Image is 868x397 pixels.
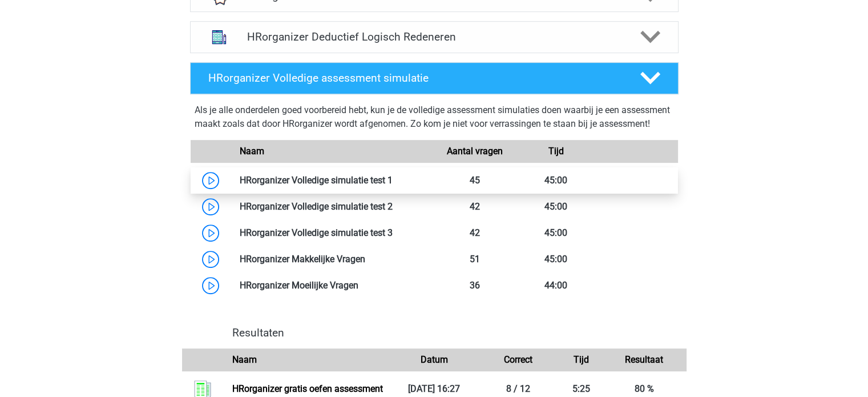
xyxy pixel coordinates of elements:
[231,252,434,266] div: HRorganizer Makkelijke Vragen
[185,21,683,53] a: abstracte matrices HRorganizer Deductief Logisch Redeneren
[560,353,602,367] div: Tijd
[185,62,683,94] a: HRorganizer Volledige assessment simulatie
[231,226,434,240] div: HRorganizer Volledige simulatie test 3
[515,145,596,158] div: Tijd
[231,279,434,292] div: HRorganizer Moeilijke Vragen
[392,353,476,367] div: Datum
[204,22,234,52] img: abstracte matrices
[232,326,677,339] h4: Resultaten
[232,383,383,394] a: HRorganizer gratis oefen assessment
[231,174,434,187] div: HRorganizer Volledige simulatie test 1
[434,145,515,158] div: Aantal vragen
[208,71,621,85] h4: HRorganizer Volledige assessment simulatie
[195,103,674,135] div: Als je alle onderdelen goed voorbereid hebt, kun je de volledige assessment simulaties doen waarb...
[602,353,686,367] div: Resultaat
[231,145,434,158] div: Naam
[231,200,434,214] div: HRorganizer Volledige simulatie test 2
[476,353,560,367] div: Correct
[224,353,392,367] div: Naam
[247,30,621,43] h4: HRorganizer Deductief Logisch Redeneren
